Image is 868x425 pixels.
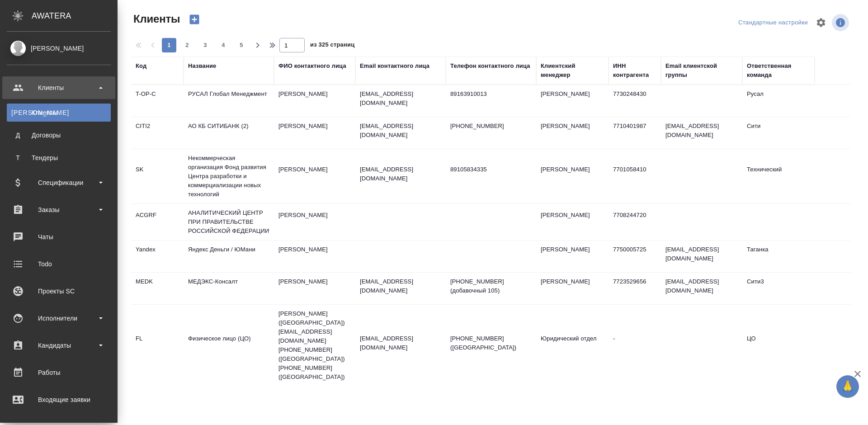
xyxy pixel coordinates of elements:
[536,330,609,361] td: Юридический отдел
[180,38,194,52] button: 2
[234,38,249,52] button: 5
[180,41,194,50] span: 2
[2,253,115,275] a: Todo
[609,206,661,238] td: 7708244720
[7,104,111,122] a: [PERSON_NAME]Клиенты
[609,241,661,272] td: 7750005725
[184,117,274,149] td: АО КБ СИТИБАНК (2)
[274,273,355,304] td: [PERSON_NAME]
[216,41,231,50] span: 4
[536,241,609,272] td: [PERSON_NAME]
[609,161,661,192] td: 7701058410
[216,38,231,52] button: 4
[7,312,111,325] div: Исполнители
[7,43,111,53] div: [PERSON_NAME]
[131,117,184,149] td: CITI2
[836,375,859,398] button: 🙏
[613,61,656,80] div: ИНН контрагента
[450,165,532,174] p: 89105834335
[661,273,742,304] td: [EMAIL_ADDRESS][DOMAIN_NAME]
[131,273,184,304] td: MEDK
[2,361,115,384] a: Работы
[661,117,742,149] td: [EMAIL_ADDRESS][DOMAIN_NAME]
[360,90,441,108] p: [EMAIL_ADDRESS][DOMAIN_NAME]
[742,241,815,272] td: Таганка
[198,41,212,50] span: 3
[810,12,832,33] span: Настроить таблицу
[742,273,815,304] td: Сити3
[840,377,855,396] span: 🙏
[310,39,354,52] span: из 325 страниц
[131,241,184,272] td: Yandex
[360,122,441,140] p: [EMAIL_ADDRESS][DOMAIN_NAME]
[450,334,532,352] p: [PHONE_NUMBER] ([GEOGRAPHIC_DATA])
[274,85,355,117] td: [PERSON_NAME]
[32,7,118,25] div: AWATERA
[131,161,184,192] td: SK
[2,280,115,302] a: Проекты SC
[131,330,184,361] td: FL
[742,161,815,192] td: Технический
[7,126,111,144] a: ДДоговоры
[7,149,111,167] a: ТТендеры
[11,153,106,162] div: Тендеры
[536,85,609,117] td: [PERSON_NAME]
[742,117,815,149] td: Сити
[7,203,111,217] div: Заказы
[360,334,441,352] p: [EMAIL_ADDRESS][DOMAIN_NAME]
[609,85,661,117] td: 7730248430
[360,165,441,183] p: [EMAIL_ADDRESS][DOMAIN_NAME]
[536,117,609,149] td: [PERSON_NAME]
[832,14,851,31] span: Посмотреть информацию
[131,85,184,117] td: T-OP-C
[541,61,604,80] div: Клиентский менеджер
[184,12,205,27] button: Создать
[536,273,609,304] td: [PERSON_NAME]
[184,204,274,240] td: АНАЛИТИЧЕСКИЙ ЦЕНТР ПРИ ПРАВИТЕЛЬСТВЕ РОССИЙСКОЙ ФЕДЕРАЦИИ
[278,61,346,71] div: ФИО контактного лица
[7,366,111,379] div: Работы
[274,117,355,149] td: [PERSON_NAME]
[609,273,661,304] td: 7723529656
[742,85,815,117] td: Русал
[450,122,532,131] p: [PHONE_NUMBER]
[536,206,609,238] td: [PERSON_NAME]
[360,277,441,295] p: [EMAIL_ADDRESS][DOMAIN_NAME]
[450,277,532,295] p: [PHONE_NUMBER] (добавочный 105)
[661,241,742,272] td: [EMAIL_ADDRESS][DOMAIN_NAME]
[234,41,249,50] span: 5
[11,131,106,140] div: Договоры
[274,241,355,272] td: [PERSON_NAME]
[742,330,815,361] td: ЦО
[7,393,111,406] div: Входящие заявки
[136,61,146,71] div: Код
[609,330,661,361] td: -
[184,330,274,361] td: Физическое лицо (ЦО)
[184,85,274,117] td: РУСАЛ Глобал Менеджмент
[184,149,274,203] td: Некоммерческая организация Фонд развития Центра разработки и коммерциализации новых технологий
[131,12,180,26] span: Клиенты
[274,305,355,386] td: [PERSON_NAME] ([GEOGRAPHIC_DATA]) [EMAIL_ADDRESS][DOMAIN_NAME] [PHONE_NUMBER] ([GEOGRAPHIC_DATA])...
[7,230,111,244] div: Чаты
[274,161,355,192] td: [PERSON_NAME]
[450,90,532,99] p: 89163910013
[536,161,609,192] td: [PERSON_NAME]
[7,176,111,189] div: Спецификации
[188,61,216,71] div: Название
[609,117,661,149] td: 7710401987
[360,61,429,71] div: Email контактного лица
[2,388,115,411] a: Входящие заявки
[2,226,115,248] a: Чаты
[274,206,355,238] td: [PERSON_NAME]
[131,206,184,238] td: ACGRF
[7,339,111,352] div: Кандидаты
[7,81,111,94] div: Клиенты
[450,61,530,71] div: Телефон контактного лица
[736,16,810,30] div: split button
[184,273,274,304] td: МЕДЭКС-Консалт
[665,61,738,80] div: Email клиентской группы
[184,241,274,272] td: Яндекс Деньги / ЮМани
[7,284,111,298] div: Проекты SC
[7,257,111,271] div: Todo
[11,108,106,117] div: Клиенты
